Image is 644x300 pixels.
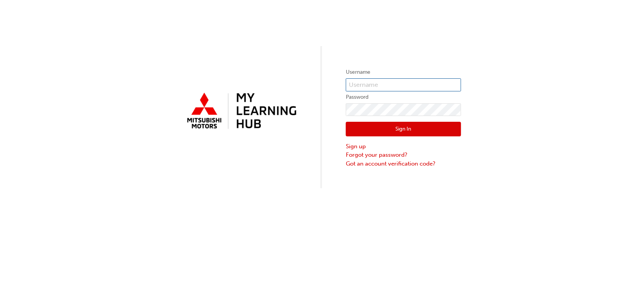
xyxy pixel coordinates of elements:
[346,142,461,151] a: Sign up
[346,78,461,91] input: Username
[346,122,461,136] button: Sign In
[346,159,461,168] a: Got an account verification code?
[346,151,461,159] a: Forgot your password?
[183,90,298,133] img: mmal
[346,68,461,77] label: Username
[346,93,461,102] label: Password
